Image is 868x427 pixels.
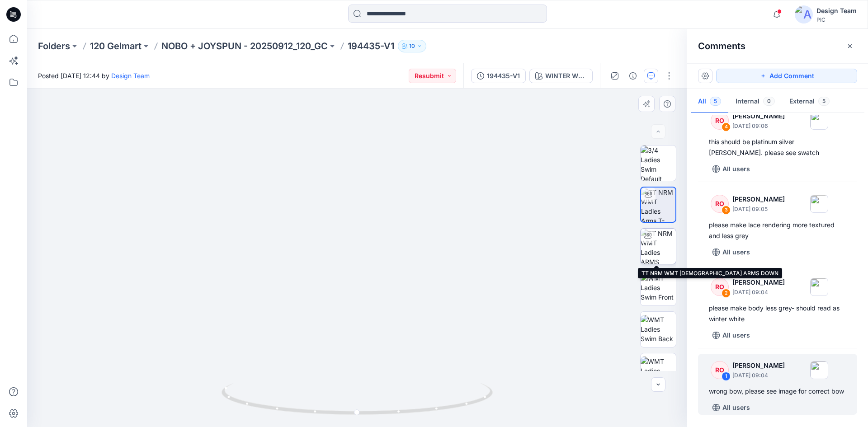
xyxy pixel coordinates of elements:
span: 5 [818,97,830,106]
div: wrong bow, please see image for correct bow [709,386,846,397]
img: 3/4 Ladies Swim Default [641,145,676,181]
button: All [691,90,728,113]
a: Design Team [111,72,150,80]
div: WINTER WHITE [545,71,587,81]
p: All users [722,402,750,413]
p: [PERSON_NAME] [732,277,785,288]
button: External [782,90,837,113]
p: [PERSON_NAME] [732,111,785,122]
div: PIC [816,16,857,23]
h2: Comments [698,41,745,52]
img: TT NRM WMT Ladies Arms T-POSE [641,188,675,222]
div: this should be platinum silver [PERSON_NAME]. please see swatch [709,136,846,158]
div: RO [711,361,729,379]
button: Add Comment [716,69,857,83]
div: please make lace rendering more textured and less grey [709,220,846,241]
button: Details [626,69,640,83]
div: 4 [722,122,731,131]
span: 0 [763,97,775,106]
p: All users [722,164,750,174]
div: 3 [722,206,731,215]
p: All users [722,247,750,258]
button: 194435-V1 [471,69,526,83]
img: TT NRM WMT Ladies ARMS DOWN [641,229,676,264]
div: please make body less grey- should read as winter white [709,303,846,324]
img: WMT Ladies Swim Back [641,315,676,343]
p: [PERSON_NAME] [732,194,785,205]
button: 10 [398,40,426,52]
p: [DATE] 09:04 [732,288,785,297]
p: [DATE] 09:05 [732,205,785,214]
span: 5 [710,97,721,106]
button: All users [709,245,754,259]
img: WMT Ladies Swim Front [641,273,676,302]
span: Posted [DATE] 12:44 by [38,71,150,80]
div: 1 [722,372,731,381]
a: NOBO + JOYSPUN - 20250912_120_GC [161,40,328,52]
img: avatar [795,5,813,23]
button: WINTER WHITE [529,69,593,83]
button: All users [709,400,754,415]
div: 194435-V1 [487,71,520,81]
p: [PERSON_NAME] [732,360,785,371]
div: RO [711,112,729,130]
p: [DATE] 09:06 [732,122,785,131]
img: eyJhbGciOiJIUzI1NiIsImtpZCI6IjAiLCJzbHQiOiJzZXMiLCJ0eXAiOiJKV1QifQ.eyJkYXRhIjp7InR5cGUiOiJzdG9yYW... [121,22,593,427]
button: All users [709,162,754,176]
a: 120 Gelmart [90,40,142,52]
p: 194435-V1 [348,40,394,52]
p: All users [722,330,750,341]
div: Design Team [816,5,857,16]
div: 2 [722,289,731,298]
button: All users [709,328,754,343]
div: RO [711,195,729,213]
a: Folders [38,40,70,52]
div: RO [711,278,729,296]
button: Internal [728,90,782,113]
p: 10 [409,41,415,51]
p: [DATE] 09:04 [732,371,785,380]
img: WMT Ladies Swim Left [641,357,676,385]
